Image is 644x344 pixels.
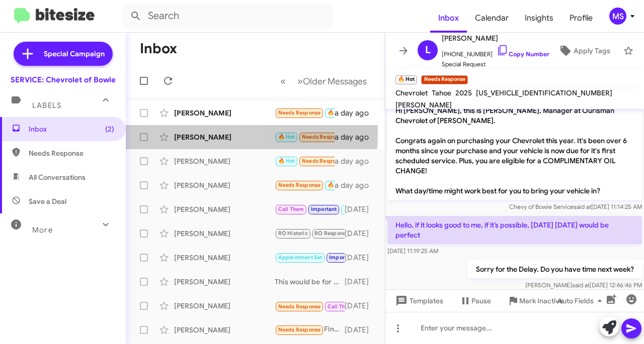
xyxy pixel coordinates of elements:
span: 🔥 Hot [278,134,295,140]
p: Sorry for the Delay. Do you have time next week? [468,260,642,278]
a: Special Campaign [14,42,113,66]
div: No problem :) [275,227,345,239]
span: Needs Response [302,158,345,164]
span: Special Campaign [44,49,105,59]
div: [DATE] [345,204,377,214]
div: a day ago [335,156,377,166]
div: Hello, if it looks good to me, if it’s possible, [DATE] [DATE] would be perfect [275,155,335,167]
span: 🔥 Hot [328,182,345,188]
span: RO Responded Historic [314,230,375,237]
span: Pause [471,292,491,310]
a: Inbox [430,4,467,33]
span: Important [329,254,355,261]
span: All Conversations [29,172,86,182]
span: Important [311,206,337,212]
span: Special Request [442,59,549,69]
button: Previous [274,71,292,91]
div: Finished now. Omw down [275,324,345,335]
div: [DATE] [345,253,377,263]
div: [PERSON_NAME] [174,277,275,287]
div: a day ago [335,108,377,118]
span: said at [574,203,591,210]
span: 🔥 Hot [328,109,345,116]
div: [PERSON_NAME] [174,325,275,335]
span: Older Messages [303,76,367,87]
span: Call Them [328,303,354,310]
span: « [280,75,286,87]
span: Mark Inactive [519,292,563,310]
div: I tried your shop twice with an appointment so I went right up the street from where I live and h... [275,107,335,119]
span: Needs Response [302,134,345,140]
p: Hi [PERSON_NAME], this is [PERSON_NAME], Manager at Ourisman Chevrolet of [PERSON_NAME]. Congrats... [387,101,642,200]
div: [PERSON_NAME] [174,156,275,166]
div: 2025 silverado [275,203,345,215]
small: 🔥 Hot [395,75,417,84]
span: [PERSON_NAME] [DATE] 12:46:46 PM [525,281,642,289]
span: [PERSON_NAME] [442,32,549,44]
div: [DATE] [345,325,377,335]
span: 🔥 Hot [278,158,295,164]
span: Save a Deal [29,196,66,206]
span: [US_VEHICLE_IDENTIFICATION_NUMBER] [476,88,612,97]
span: Needs Response [278,109,321,116]
button: Pause [451,292,499,310]
button: Apply Tags [549,42,618,60]
span: Apply Tags [574,42,610,60]
small: Needs Response [421,75,467,84]
div: MS [609,8,626,25]
div: [PERSON_NAME] [174,253,275,263]
span: Needs Response [278,326,321,333]
span: (2) [105,124,114,134]
div: a day ago [335,180,377,190]
span: Appointment Set [278,254,323,261]
span: [PERSON_NAME] [395,100,452,109]
span: Templates [393,292,443,310]
div: [PERSON_NAME] [174,180,275,190]
div: [PERSON_NAME] [174,228,275,239]
p: Hello, if it looks good to me, if it’s possible, [DATE] [DATE] would be perfect [387,216,642,244]
button: Templates [385,292,451,310]
span: Chevrolet [395,88,428,97]
div: [DATE] [345,277,377,287]
span: [PHONE_NUMBER] [442,44,549,59]
span: » [297,75,303,87]
div: SERVICE: Chevrolet of Bowie [11,75,116,85]
button: MS [601,8,633,25]
nav: Page navigation example [275,71,373,91]
span: 🔥 Hot [344,206,361,212]
button: Mark Inactive [499,292,572,310]
span: Profile [561,4,601,33]
div: [DATE] 9:30 or 10 am. [275,131,335,143]
span: Chevy of Bowie Service [DATE] 11:14:25 AM [509,203,642,210]
div: [PERSON_NAME] [174,204,275,214]
span: L [425,42,431,58]
span: Inbox [29,124,114,134]
span: [DATE] 11:19:25 AM [387,247,438,255]
input: Search [122,4,333,28]
button: Next [291,71,373,91]
span: RO Historic [278,230,308,237]
span: Needs Response [278,303,321,310]
div: [DATE] [345,301,377,311]
div: [DATE] [345,228,377,239]
div: [PERSON_NAME] [174,108,275,118]
div: is there a date and time you would prefer? [275,252,345,263]
span: 2025 [455,88,472,97]
span: said at [572,281,590,289]
a: Calendar [467,4,517,33]
div: [PERSON_NAME] [174,132,275,142]
span: Auto Fields [557,292,606,310]
span: Labels [32,101,61,110]
div: This would be for general maintenance ( oil change service ) they will do a multipoint inspection... [275,277,345,287]
button: Auto Fields [549,292,614,310]
div: Inbound Call [275,299,345,312]
a: Insights [517,4,561,33]
span: Needs Response [29,148,114,158]
span: Tahoe [432,88,451,97]
span: More [32,225,53,235]
span: Call Them [278,206,304,212]
span: Needs Response [278,182,321,188]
